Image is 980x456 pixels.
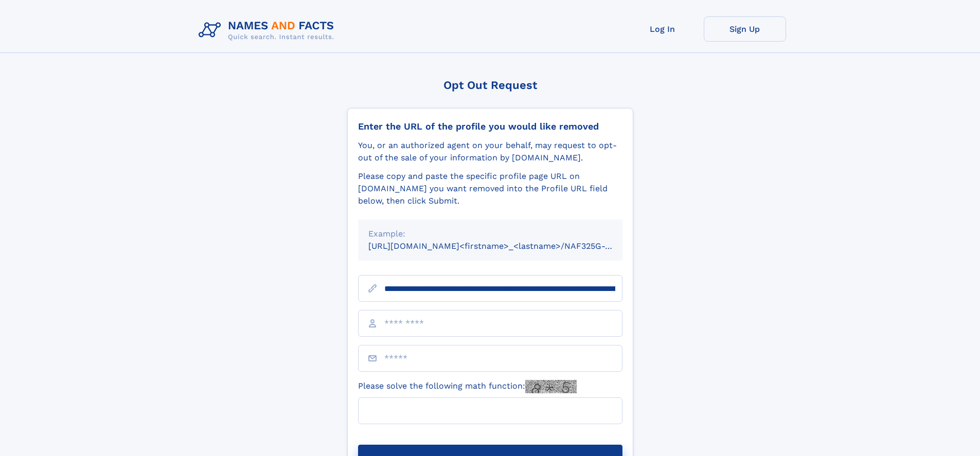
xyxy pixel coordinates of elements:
[704,16,786,42] a: Sign Up
[194,16,343,44] img: Logo Names and Facts
[358,170,622,207] div: Please copy and paste the specific profile page URL on [DOMAIN_NAME] you want removed into the Pr...
[368,228,612,240] div: Example:
[347,79,633,92] div: Opt Out Request
[358,380,577,393] label: Please solve the following math function:
[621,16,704,42] a: Log In
[358,121,622,132] div: Enter the URL of the profile you would like removed
[358,139,622,164] div: You, or an authorized agent on your behalf, may request to opt-out of the sale of your informatio...
[368,241,642,251] small: [URL][DOMAIN_NAME]<firstname>_<lastname>/NAF325G-xxxxxxxx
